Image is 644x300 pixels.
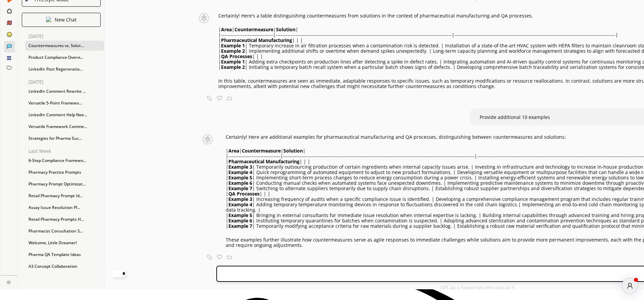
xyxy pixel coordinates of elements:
p: New Chat [55,17,76,23]
strong: Solution [276,26,296,33]
div: LinkedIn Comment Rewrite ... [25,86,104,96]
div: Pharma QA Template Ideas [25,250,104,260]
img: Close [193,13,215,23]
div: atlas-message-author-avatar [622,278,638,294]
strong: Example 2 [221,64,245,70]
img: Save [227,96,232,101]
strong: Pharmaceutical Manufacturing [221,37,292,43]
strong: Countermeasure [234,26,273,33]
strong: Example 5 [228,212,252,218]
strong: Example 6 [228,180,252,186]
strong: Example 4 [228,169,252,175]
img: Save [227,255,232,260]
strong: Example 2 [221,48,245,54]
div: Product Compliance Overvi... [25,52,104,62]
strong: Example 7 [228,223,252,229]
strong: Example 1 [221,58,245,65]
div: Pharmacy Practice Prompts [25,167,104,177]
button: atlas-launcher [622,278,638,294]
div: Pharmacist Consultation S... [25,226,104,236]
strong: QA Processes [228,190,260,197]
div: Assay Issue Resolution Pl... [25,203,104,213]
div: Versatile Framework Comme... [25,122,104,132]
div: Retail Pharmacy Prompt Id... [25,191,104,201]
a: Close [1,275,18,287]
div: A3 Concept Collaboration [25,261,104,271]
img: Copy [207,255,212,260]
strong: Example 1 [221,42,245,49]
strong: Example 4 [228,201,252,208]
span: Provide additional 10 examples [480,114,550,120]
p: Last Week [29,148,104,154]
img: Close [193,134,222,144]
strong: Countermeasure [242,147,281,154]
strong: Area [228,147,239,154]
img: Favorite [217,96,222,101]
strong: Solution [283,147,303,154]
img: Copy [207,96,212,101]
strong: Example 6 [228,217,252,224]
img: Close [7,280,11,284]
strong: QA Processes [221,53,252,59]
img: Favorite [217,255,222,260]
div: 6-Step Compliance Framewo... [25,156,104,166]
div: Retail Pharmacy Prompts H... [25,214,104,224]
p: GPT 4o + Supercopy Persona-AI 3 [440,285,514,291]
div: LinkedIn Post Regeneratio... [25,64,104,74]
strong: Pharmaceutical Manufacturing [228,158,300,165]
strong: Area [221,26,232,33]
p: [DATE] [29,79,104,85]
img: Close [46,17,51,22]
div: Versatile 5-Point Framewo... [25,98,104,108]
div: LinkedIn Comment Help Nee... [25,110,104,120]
p: [DATE] [29,34,104,39]
div: Strategies for Pharma Suc... [25,133,104,143]
div: Countermeasures vs. Solut... [25,41,104,51]
strong: Example 3 [228,164,252,170]
strong: Example 7 [228,185,252,191]
div: Welcome, Little Dreamer! [25,238,104,248]
strong: Example 5 [228,174,252,181]
strong: Example 3 [228,196,252,202]
div: Pharmacy Prompt Optimizat... [25,179,104,189]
